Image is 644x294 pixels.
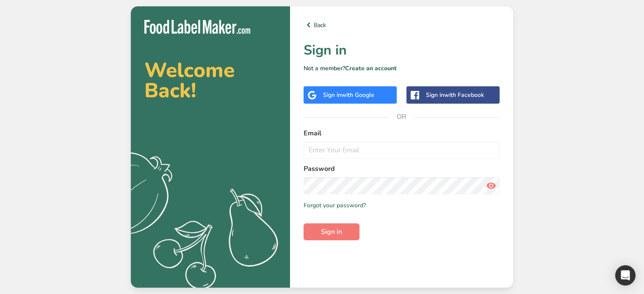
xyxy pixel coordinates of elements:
label: Password [304,164,500,174]
div: Sign in [323,91,374,99]
div: Open Intercom Messenger [615,265,636,286]
span: with Facebook [444,91,484,99]
p: Not a member? [304,64,500,73]
div: Sign in [426,91,484,99]
span: OR [389,104,415,129]
button: Sign in [304,223,359,240]
input: Enter Your Email [304,142,500,159]
a: Back [304,20,500,30]
h2: Welcome Back! [144,60,276,101]
img: Food Label Maker [144,20,250,34]
a: Create an account [345,64,397,72]
label: Email [304,128,500,138]
span: Sign in [321,227,342,237]
a: Forgot your password? [304,201,366,210]
h1: Sign in [304,40,500,60]
span: with Google [341,91,374,99]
